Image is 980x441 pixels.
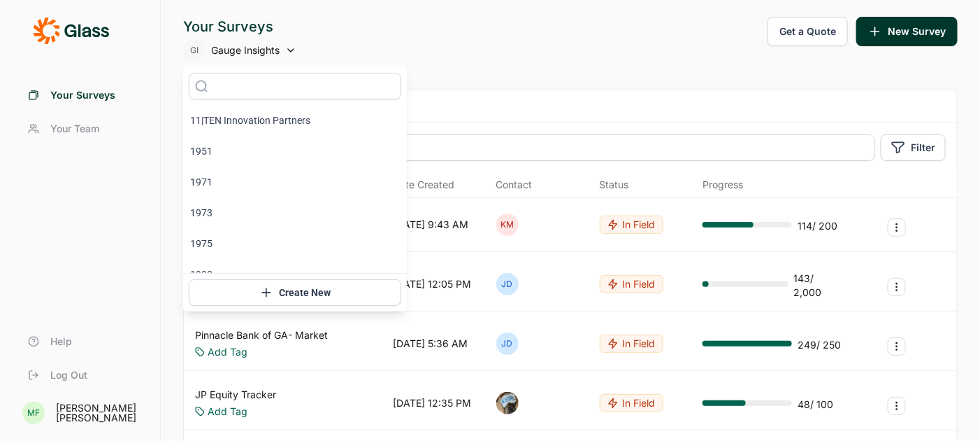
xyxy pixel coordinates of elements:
[798,398,833,412] div: 48 / 100
[856,17,958,46] button: New Survey
[496,213,519,236] div: KM
[798,219,837,233] div: 114 / 200
[888,397,906,415] button: Survey Actions
[881,134,946,161] button: Filter
[393,277,471,291] div: [DATE] 12:05 PM
[208,405,247,419] a: Add Tag
[195,134,875,161] input: Search
[183,167,407,197] li: 1971
[794,272,843,300] div: 143 / 2,000
[600,394,663,412] button: In Field
[888,218,906,237] button: Survey Actions
[183,39,206,62] div: GI
[496,332,519,355] div: JD
[208,345,247,359] a: Add Tag
[496,273,519,295] div: JD
[183,228,407,259] li: 1975
[393,178,454,192] span: Date Created
[911,141,935,155] span: Filter
[50,88,115,102] span: Your Surveys
[393,218,468,232] div: [DATE] 9:43 AM
[600,216,663,234] button: In Field
[50,368,87,382] span: Log Out
[496,178,533,192] div: Contact
[183,17,296,36] div: Your Surveys
[600,275,663,293] button: In Field
[768,17,848,46] button: Get a Quote
[50,122,99,136] span: Your Team
[888,337,906,356] button: Survey Actions
[702,178,743,192] div: Progress
[393,396,471,410] div: [DATE] 12:35 PM
[183,136,407,167] li: 1951
[211,43,280,57] span: Gauge Insights
[600,335,663,353] button: In Field
[393,337,468,351] div: [DATE] 5:36 AM
[183,105,407,136] li: 11|TEN Innovation Partners
[56,403,143,423] div: [PERSON_NAME] [PERSON_NAME]
[195,328,328,342] a: Pinnacle Bank of GA- Market
[798,338,841,352] div: 249 / 250
[189,279,401,306] button: Create New
[888,278,906,296] button: Survey Actions
[195,388,276,402] a: JP Equity Tracker
[22,402,45,424] div: MF
[600,178,629,192] div: Status
[183,197,407,228] li: 1973
[496,392,519,414] img: ocn8z7iqvmiiaveqkfqd.png
[183,259,407,290] li: 1990
[50,335,72,349] span: Help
